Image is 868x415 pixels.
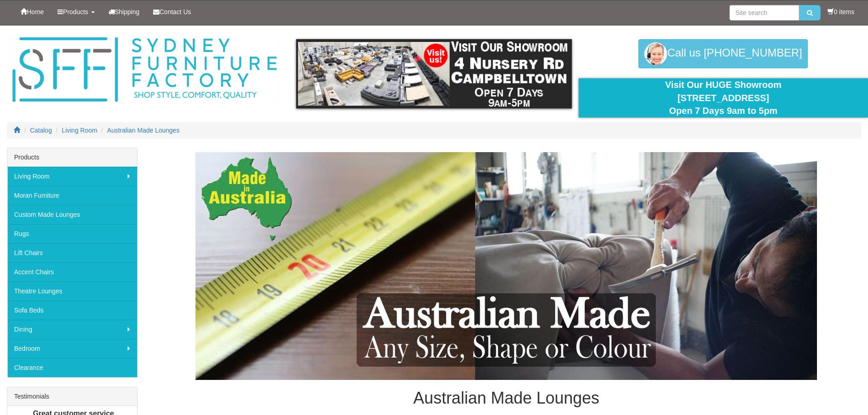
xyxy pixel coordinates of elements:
[159,8,191,15] span: Contact Us
[827,7,854,16] li: 0 items
[14,0,51,23] a: Home
[7,282,137,301] a: Theatre Lounges
[7,148,137,167] div: Products
[7,243,137,262] a: Lift Chairs
[7,224,137,243] a: Rugs
[729,5,799,20] input: Site search
[7,262,137,282] a: Accent Chairs
[115,8,140,15] span: Shipping
[195,152,817,380] img: Australian Made Lounges
[107,127,180,134] a: Australian Made Lounges
[586,78,861,118] div: Visit Our HUGE Showroom [STREET_ADDRESS] Open 7 Days 9am to 5pm
[7,167,137,186] a: Living Room
[7,320,137,339] a: Dining
[63,8,88,15] span: Products
[7,339,137,358] a: Bedroom
[151,389,861,407] h1: Australian Made Lounges
[296,39,572,108] img: showroom.gif
[62,127,98,134] a: Living Room
[102,0,147,23] a: Shipping
[7,301,137,320] a: Sofa Beds
[7,186,137,205] a: Moran Furniture
[51,0,101,23] a: Products
[7,358,137,377] a: Clearance
[7,205,137,224] a: Custom Made Lounges
[8,35,281,105] img: Sydney Furniture Factory
[7,387,137,406] div: Testimonials
[30,127,52,134] a: Catalog
[27,8,44,15] span: Home
[146,0,198,23] a: Contact Us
